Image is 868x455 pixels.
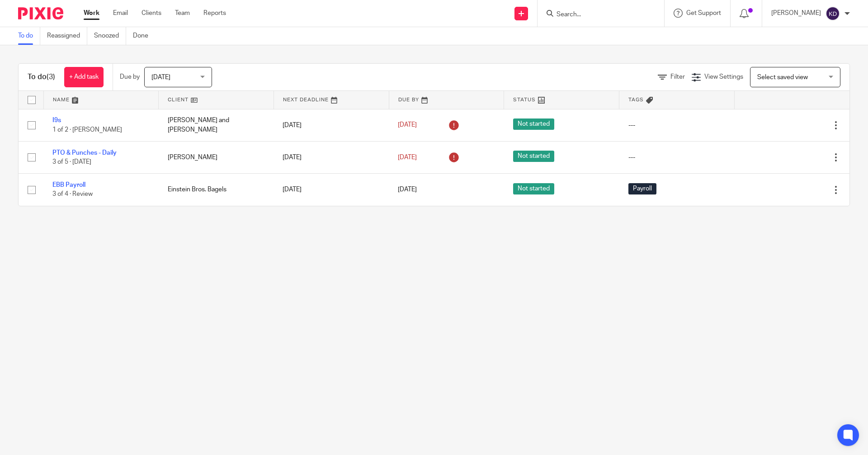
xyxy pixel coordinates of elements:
a: PTO & Punches - Daily [52,150,117,156]
td: [DATE] [274,109,389,141]
span: (3) [47,73,55,81]
span: 1 of 2 · [PERSON_NAME] [52,127,122,133]
a: Reports [203,9,226,18]
a: Done [133,27,155,45]
span: Not started [513,151,554,162]
div: --- [628,153,726,162]
span: 3 of 5 · [DATE] [52,159,91,165]
h1: To do [28,72,55,82]
div: --- [628,121,726,130]
a: Reassigned [47,27,87,45]
span: 3 of 4 · Review [52,191,93,198]
span: [DATE] [398,154,417,161]
a: Email [113,9,128,18]
span: Not started [513,183,554,194]
a: + Add task [64,67,104,87]
span: Filter [670,74,685,80]
p: Due by [120,72,140,81]
span: [DATE] [151,74,170,81]
span: [DATE] [398,122,417,128]
a: Work [84,9,99,18]
a: To do [18,27,40,45]
a: Snoozed [94,27,126,45]
span: View Settings [704,74,743,80]
td: [DATE] [274,174,389,206]
a: Clients [142,9,161,18]
span: Payroll [628,183,656,194]
td: [DATE] [274,141,389,173]
td: [PERSON_NAME] and [PERSON_NAME] [159,109,274,141]
td: Einstein Bros. Bagels [159,174,274,206]
a: Team [175,9,190,18]
a: EBB Payroll [52,182,85,188]
span: [DATE] [398,186,417,193]
input: Search [556,11,637,19]
img: Pixie [18,7,63,19]
span: Not started [513,118,554,130]
img: svg%3E [826,6,840,21]
span: Tags [628,97,644,102]
a: I9s [52,117,61,123]
span: Select saved view [757,74,808,81]
p: [PERSON_NAME] [771,9,821,18]
span: Get Support [686,10,721,16]
td: [PERSON_NAME] [159,141,274,173]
